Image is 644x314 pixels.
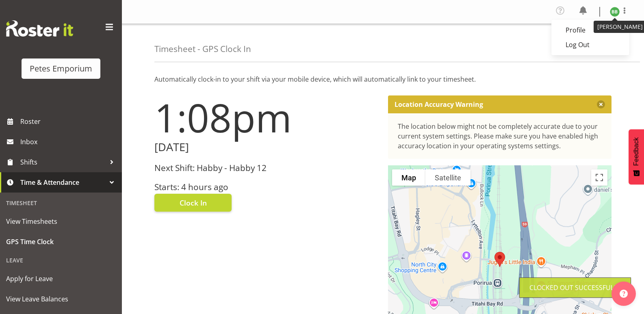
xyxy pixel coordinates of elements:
div: The location below might not be completely accurate due to your current system settings. Please m... [398,121,602,151]
div: Timesheet [2,195,120,211]
a: View Timesheets [2,211,120,232]
a: GPS Time Clock [2,232,120,252]
img: help-xxl-2.png [620,290,628,298]
h4: Timesheet - GPS Clock In [154,44,251,54]
button: Feedback - Show survey [629,129,644,184]
h3: Next Shift: Habby - Habby 12 [154,163,378,173]
img: beena-bist9974.jpg [610,7,620,17]
a: Log Out [551,37,629,52]
span: Time & Attendance [20,176,106,188]
button: Show satellite imagery [425,169,471,186]
a: View Leave Balances [2,289,120,309]
p: Automatically clock-in to your shift via your mobile device, which will automatically link to you... [154,74,611,84]
h3: Starts: 4 hours ago [154,182,378,192]
button: Show street map [392,169,425,186]
span: Inbox [20,136,118,148]
span: Shifts [20,156,106,168]
a: Profile [551,23,629,37]
span: Roster [20,115,118,128]
span: View Leave Balances [6,293,116,305]
h2: [DATE] [154,141,378,154]
p: Location Accuracy Warning [395,100,483,108]
span: Clock In [180,197,207,208]
button: Clock In [154,194,232,212]
span: View Timesheets [6,215,116,227]
button: Close message [597,100,605,108]
span: Feedback [633,137,640,166]
h1: 1:08pm [154,95,378,139]
button: Toggle fullscreen view [591,169,607,186]
span: Apply for Leave [6,273,116,285]
div: Leave [2,252,120,269]
a: Apply for Leave [2,269,120,289]
span: GPS Time Clock [6,236,116,248]
div: Clocked out Successfully [529,283,621,292]
div: Petes Emporium [30,63,92,75]
img: Rosterit website logo [6,20,73,37]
